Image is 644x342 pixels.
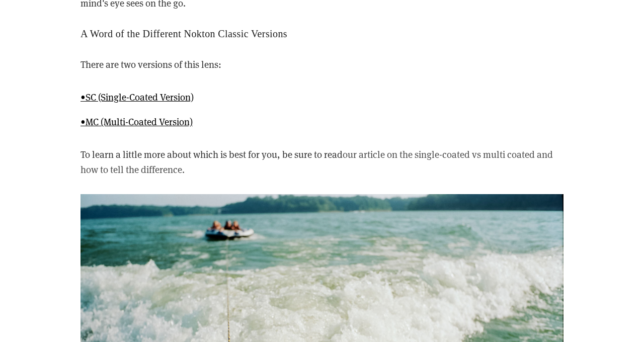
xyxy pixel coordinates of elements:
p: There are two versions of this lens: [80,57,563,72]
h2: A Word of the Different Nokton Classic Versions [80,28,563,40]
a: •MC (Multi-Coated Version) [80,115,193,128]
p: To learn a little more about which is best for you, be sure to read [80,147,563,178]
a: •SC (Single-Coated Version) [80,91,194,103]
a: our article on the single-coated vs multi coated and how to tell the difference. [80,148,553,176]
